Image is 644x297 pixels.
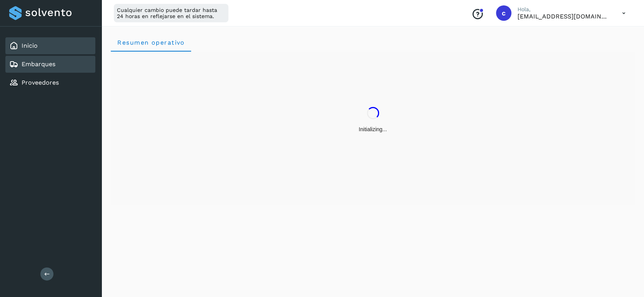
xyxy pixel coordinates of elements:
div: Embarques [5,56,95,73]
div: Cualquier cambio puede tardar hasta 24 horas en reflejarse en el sistema. [114,4,228,22]
span: Resumen operativo [117,39,185,46]
a: Inicio [22,42,38,49]
a: Embarques [22,60,55,68]
div: Inicio [5,37,95,54]
p: cavila@niagarawater.com [518,13,610,20]
div: Proveedores [5,74,95,91]
a: Proveedores [22,79,59,86]
p: Hola, [518,6,610,13]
